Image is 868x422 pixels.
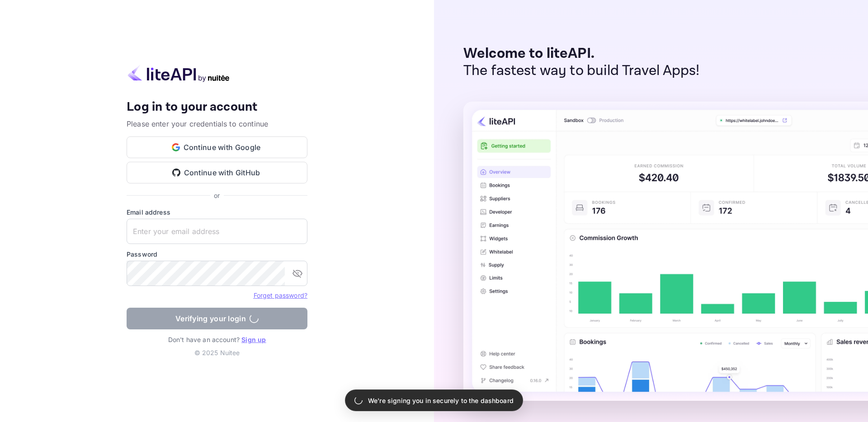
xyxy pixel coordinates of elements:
[127,162,307,183] button: Continue with GitHub
[127,118,307,129] p: Please enter your credentials to continue
[127,99,307,115] h4: Log in to your account
[288,264,307,282] button: toggle password visibility
[241,336,266,343] a: Sign up
[368,396,514,405] p: We're signing you in securely to the dashboard
[254,291,307,300] a: Forget password?
[127,136,307,158] button: Continue with Google
[127,65,231,82] img: liteapi
[127,249,307,259] label: Password
[254,291,307,299] a: Forget password?
[463,62,700,80] p: The fastest way to build Travel Apps!
[127,348,307,357] p: © 2025 Nuitee
[127,207,307,217] label: Email address
[463,45,700,62] p: Welcome to liteAPI.
[214,191,220,200] p: or
[127,335,307,344] p: Don't have an account?
[127,219,307,244] input: Enter your email address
